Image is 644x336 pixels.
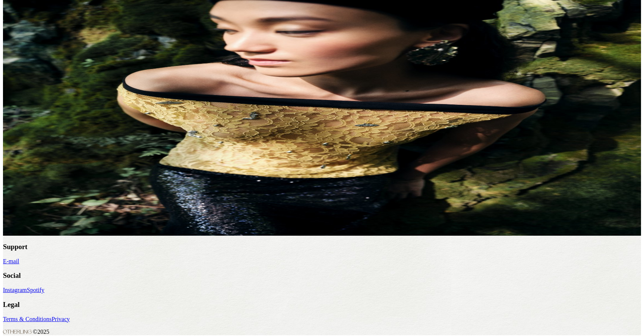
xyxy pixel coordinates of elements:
a: Spotify [27,287,44,293]
span: © 2025 [3,329,49,335]
a: Privacy [51,316,70,322]
a: Instagram [3,287,27,293]
h3: Legal [3,301,641,309]
h3: Support [3,243,641,251]
h3: Social [3,271,641,280]
a: E-mail [3,258,19,264]
a: Terms & Conditions [3,316,51,322]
